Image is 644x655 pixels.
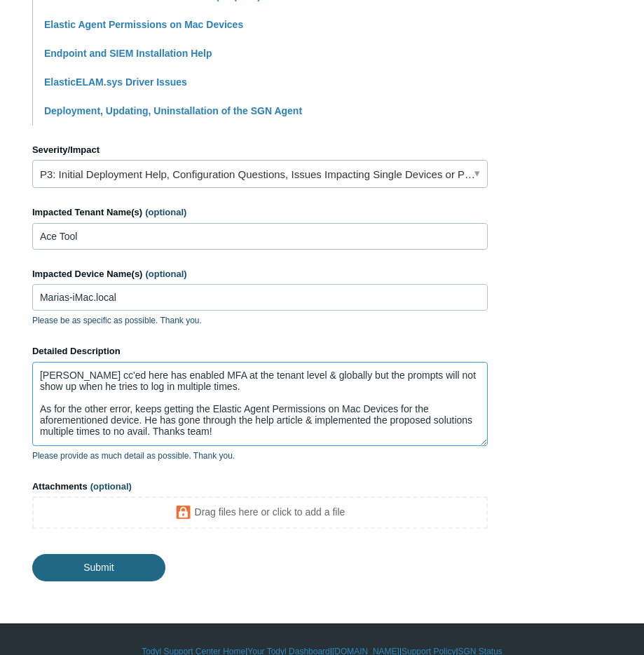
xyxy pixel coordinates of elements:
[32,344,488,358] label: Detailed Description
[32,160,488,188] a: P3: Initial Deployment Help, Configuration Questions, Issues Impacting Single Devices or Past Out...
[32,480,488,494] label: Attachments
[145,269,186,279] span: (optional)
[32,450,488,462] p: Please provide as much detail as possible. Thank you.
[32,554,165,581] input: Submit
[44,48,212,59] a: Endpoint and SIEM Installation Help
[44,19,243,30] a: Elastic Agent Permissions on Mac Devices
[32,314,488,327] p: Please be as specific as possible. Thank you.
[44,105,302,116] a: Deployment, Updating, Uninstallation of the SGN Agent
[32,205,488,220] label: Impacted Tenant Name(s)
[145,207,186,217] span: (optional)
[44,76,187,88] a: ElasticELAM.sys Driver Issues
[32,267,488,281] label: Impacted Device Name(s)
[90,481,132,492] span: (optional)
[32,143,488,157] label: Severity/Impact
